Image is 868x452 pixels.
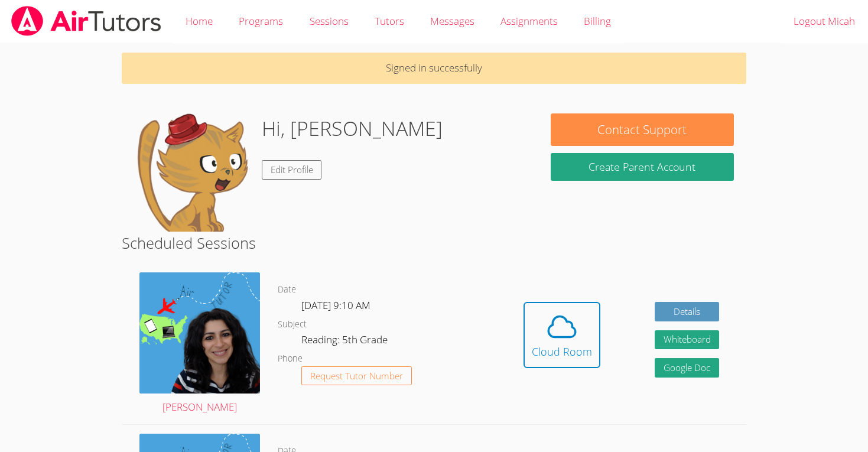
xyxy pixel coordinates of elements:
[139,272,260,393] img: air%20tutor%20avatar.png
[122,232,747,254] h2: Scheduled Sessions
[278,282,296,297] dt: Date
[655,358,720,378] a: Google Doc
[310,372,403,381] span: Request Tutor Number
[134,113,252,232] img: default.png
[10,6,162,36] img: airtutors_banner-c4298cdbf04f3fff15de1276eac7730deb9818008684d7c2e4769d2f7ddbe033.png
[301,366,412,386] button: Request Tutor Number
[301,331,390,352] dd: Reading: 5th Grade
[430,14,474,28] span: Messages
[551,153,734,181] button: Create Parent Account
[655,330,720,350] button: Whiteboard
[524,302,600,368] button: Cloud Room
[262,160,322,180] a: Edit Profile
[655,302,720,321] a: Details
[551,113,734,146] button: Contact Support
[278,317,307,332] dt: Subject
[532,343,592,360] div: Cloud Room
[262,113,443,144] h1: Hi, [PERSON_NAME]
[122,53,747,84] p: Signed in successfully
[278,352,303,366] dt: Phone
[301,298,370,312] span: [DATE] 9:10 AM
[139,272,260,415] a: [PERSON_NAME]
